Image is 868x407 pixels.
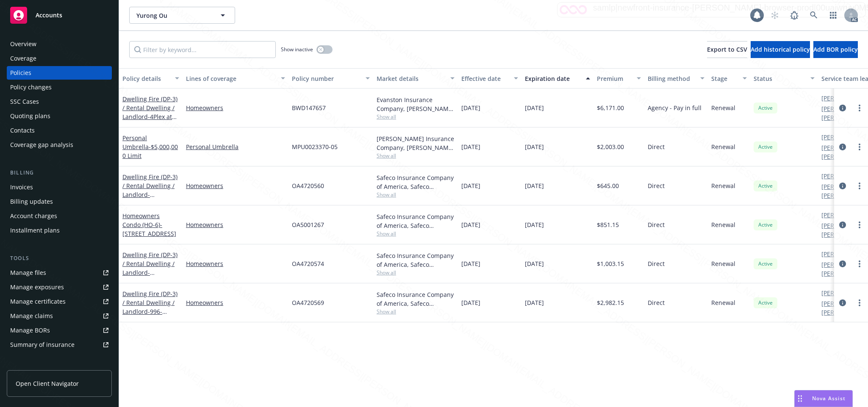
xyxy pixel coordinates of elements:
[813,41,858,58] button: Add BOR policy
[10,309,53,323] div: Manage claims
[122,74,170,83] div: Policy details
[757,143,774,151] span: Active
[525,259,544,268] span: [DATE]
[292,74,361,83] div: Policy number
[7,52,112,65] a: Coverage
[593,68,644,89] button: Premium
[837,259,848,269] a: circleInformation
[292,298,324,307] span: OA4720569
[648,298,665,307] span: Direct
[10,138,73,152] div: Coverage gap analysis
[7,37,112,51] a: Overview
[7,295,112,308] a: Manage certificates
[292,181,324,190] span: OA4720560
[648,74,695,83] div: Billing method
[377,212,455,230] div: Safeco Insurance Company of America, Safeco Insurance (Liberty Mutual)
[186,220,285,229] a: Homeowners
[795,390,805,407] div: Drag to move
[7,109,112,123] a: Quoting plans
[750,68,818,89] button: Status
[7,338,112,352] a: Summary of insurance
[122,290,177,333] a: Dwelling Fire (DP-3) / Rental Dwelling / Landlord
[854,103,865,113] a: more
[7,224,112,237] a: Installment plans
[648,259,665,268] span: Direct
[525,298,544,307] span: [DATE]
[751,45,810,53] span: Add historical policy
[794,390,853,407] button: Nova Assist
[461,181,480,190] span: [DATE]
[711,259,735,268] span: Renewal
[461,142,480,151] span: [DATE]
[122,143,178,160] span: - $5,000,000 Limit
[757,221,774,229] span: Active
[707,45,747,53] span: Export to CSV
[7,138,112,152] a: Coverage gap analysis
[122,212,176,238] a: Homeowners Condo (HO-6)
[597,259,624,268] span: $1,003.15
[7,66,112,80] a: Policies
[10,124,35,137] div: Contacts
[525,103,544,112] span: [DATE]
[377,113,455,120] span: Show all
[186,259,285,268] a: Homeowners
[837,142,848,152] a: circleInformation
[7,180,112,194] a: Invoices
[186,181,285,190] a: Homeowners
[122,251,177,294] a: Dwelling Fire (DP-3) / Rental Dwelling / Landlord
[837,103,848,113] a: circleInformation
[597,298,624,307] span: $2,982.15
[786,7,803,24] a: Report a Bug
[597,142,624,151] span: $2,003.00
[7,324,112,337] a: Manage BORs
[288,68,373,89] button: Policy number
[377,251,455,269] div: Safeco Insurance Company of America, Safeco Insurance (Liberty Mutual)
[597,220,619,229] span: $851.15
[373,68,458,89] button: Market details
[10,66,31,80] div: Policies
[837,298,848,308] a: circleInformation
[597,103,624,112] span: $6,171.00
[711,103,735,112] span: Renewal
[7,3,112,27] a: Accounts
[377,173,455,191] div: Safeco Insurance Company of America, Safeco Insurance (Liberty Mutual)
[708,68,750,89] button: Stage
[186,298,285,307] a: Homeowners
[10,180,33,194] div: Invoices
[10,338,75,352] div: Summary of insurance
[377,191,455,198] span: Show all
[7,266,112,280] a: Manage files
[648,103,702,112] span: Agency - Pay in full
[461,259,480,268] span: [DATE]
[757,299,774,307] span: Active
[854,142,865,152] a: more
[805,7,822,24] a: Search
[36,12,62,19] span: Accounts
[757,104,774,112] span: Active
[648,142,665,151] span: Direct
[711,181,735,190] span: Renewal
[10,209,57,223] div: Account charges
[377,74,445,83] div: Market details
[825,7,842,24] a: Switch app
[7,209,112,223] a: Account charges
[7,169,112,177] div: Billing
[597,74,632,83] div: Premium
[183,68,288,89] button: Lines of coverage
[281,46,313,53] span: Show inactive
[461,103,480,112] span: [DATE]
[7,309,112,323] a: Manage claims
[129,7,235,24] button: Yurong Ou
[711,142,735,151] span: Renewal
[461,220,480,229] span: [DATE]
[525,181,544,190] span: [DATE]
[122,269,176,294] span: - [STREET_ADDRESS][PERSON_NAME]
[7,280,112,294] a: Manage exposures
[813,45,858,53] span: Add BOR policy
[10,52,36,65] div: Coverage
[754,74,805,83] div: Status
[7,124,112,137] a: Contacts
[854,181,865,191] a: more
[7,80,112,94] a: Policy changes
[521,68,593,89] button: Expiration date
